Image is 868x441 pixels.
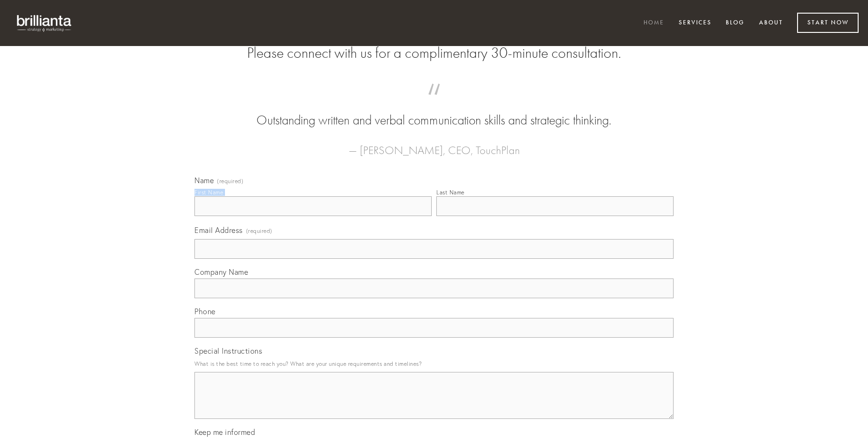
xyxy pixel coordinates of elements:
[753,15,789,31] a: About
[194,44,674,62] h2: Please connect with us for a complimentary 30-minute consultation.
[209,93,659,111] span: “
[246,224,272,237] span: (required)
[194,427,255,437] span: Keep me informed
[436,189,465,196] div: Last Name
[720,15,751,31] a: Blog
[217,178,243,184] span: (required)
[194,189,223,196] div: First Name
[194,307,216,316] span: Phone
[194,225,243,235] span: Email Address
[194,346,262,356] span: Special Instructions
[194,267,248,277] span: Company Name
[194,357,674,370] p: What is the best time to reach you? What are your unique requirements and timelines?
[194,176,214,185] span: Name
[209,93,659,130] blockquote: Outstanding written and verbal communication skills and strategic thinking.
[637,15,670,31] a: Home
[9,9,80,37] img: brillianta - research, strategy, marketing
[209,130,659,160] figcaption: — [PERSON_NAME], CEO, TouchPlan
[797,13,859,33] a: Start Now
[673,15,718,31] a: Services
